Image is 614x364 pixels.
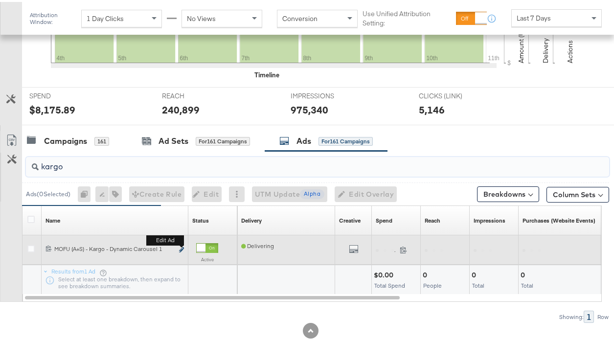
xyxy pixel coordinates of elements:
[146,233,184,244] b: Edit ad
[523,215,595,223] a: The number of times a purchase was made tracked by your Custom Audience pixel on your website aft...
[472,269,479,278] div: 0
[419,101,445,115] div: 5,146
[162,101,200,115] div: 240,899
[546,185,609,201] button: Column Sets
[187,12,216,21] span: No Views
[541,36,550,61] text: Delivery
[254,68,279,78] div: Timeline
[159,134,188,145] div: Ad Sets
[29,10,76,23] div: Attribution Window:
[39,151,558,170] input: Search Ad Name, ID or Objective
[45,215,60,223] div: Name
[45,215,60,223] a: Ad Name.
[29,101,75,115] div: $8,175.89
[363,7,452,25] label: Use Unified Attribution Setting:
[241,215,262,223] a: Reflects the ability of your Ad to achieve delivery.
[472,280,484,287] span: Total
[196,135,250,144] div: for 161 Campaigns
[318,135,373,144] div: for 161 Campaigns
[94,135,109,144] div: 161
[597,312,609,318] div: Row
[196,254,218,261] label: Active
[425,215,440,223] a: The number of people your ad was served to.
[376,215,392,223] div: Spend
[521,269,528,278] div: 0
[296,134,311,145] div: Ads
[374,280,405,287] span: Total Spend
[376,215,392,223] a: The total amount spent to date.
[474,215,505,223] div: Impressions
[241,240,274,248] span: Delivering
[521,280,533,287] span: Total
[44,134,87,145] div: Campaigns
[291,90,364,99] span: IMPRESSIONS
[26,188,70,197] div: Ads ( 0 Selected)
[291,101,328,115] div: 975,340
[559,312,584,318] div: Showing:
[474,215,505,223] a: The number of times your ad was served. On mobile apps an ad is counted as served the first time ...
[339,215,361,223] a: Shows the creative associated with your ad.
[192,215,209,223] a: Shows the current state of your Ad.
[517,18,525,61] text: Amount (USD)
[241,215,262,223] div: Delivery
[566,38,574,61] text: Actions
[192,215,209,223] div: Status
[423,269,430,278] div: 0
[87,12,124,21] span: 1 Day Clicks
[584,309,594,321] div: 1
[339,215,361,223] div: Creative
[523,215,595,223] div: Purchases (Website Events)
[78,184,95,200] div: 0
[425,215,440,223] div: Reach
[29,90,103,99] span: SPEND
[517,12,551,21] span: Last 7 Days
[419,90,492,99] span: CLICKS (LINK)
[423,280,442,287] span: People
[374,269,396,278] div: $0.00
[179,243,184,253] button: Edit ad
[282,12,318,21] span: Conversion
[162,90,235,99] span: REACH
[477,184,539,200] button: Breakdowns
[54,243,173,251] div: MOFU (A+S) - Kargo - Dynamic Carousel 1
